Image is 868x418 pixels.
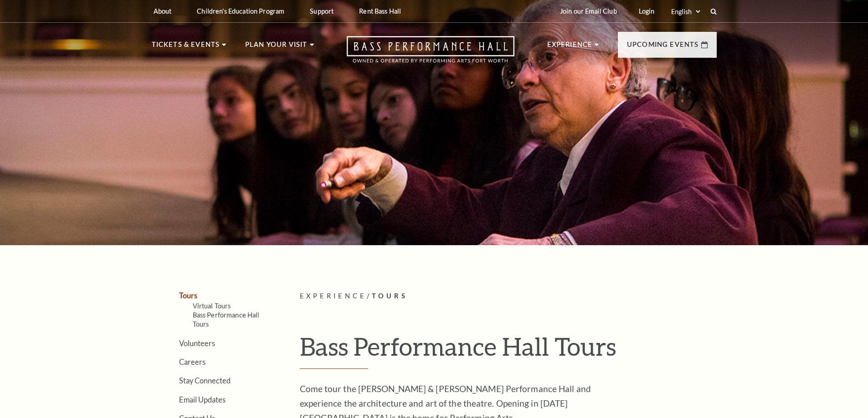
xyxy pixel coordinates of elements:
h1: Bass Performance Hall Tours [300,332,717,369]
p: Tickets & Events [152,39,220,55]
a: Stay Connected [179,376,231,385]
p: Support [310,7,334,15]
p: Plan Your Visit [245,39,308,55]
p: About [154,7,172,15]
a: Tours [179,291,197,300]
a: Virtual Tours [193,302,231,310]
a: Volunteers [179,339,215,347]
p: Children's Education Program [197,7,284,15]
a: Bass Performance Hall Tours [193,311,260,328]
a: Careers [179,358,205,366]
select: Select: [669,7,702,16]
span: Experience [300,292,367,300]
a: Email Updates [179,395,226,404]
p: Experience [547,39,593,55]
p: Rent Bass Hall [359,7,401,15]
p: Upcoming Events [627,39,699,55]
span: Tours [372,292,408,300]
p: / [300,291,717,302]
